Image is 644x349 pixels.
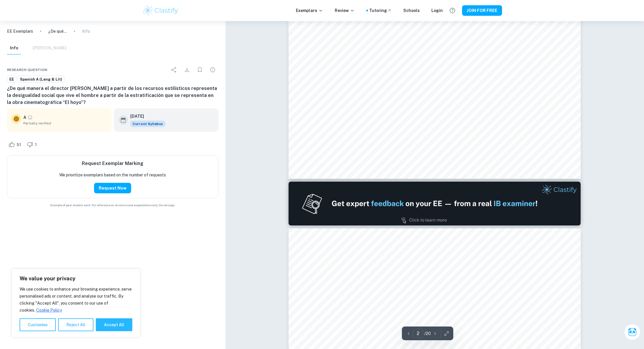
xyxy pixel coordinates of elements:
[25,140,40,149] div: Dislike
[289,182,581,225] img: Ad
[82,28,90,34] p: Info
[369,7,392,14] a: Tutoring
[32,142,40,148] span: 1
[48,28,67,34] p: ¿De qué manera el director [PERSON_NAME] a partir de los recursos estilísticos representa la desi...
[96,318,132,331] button: Accept All
[7,67,47,72] span: Research question
[7,77,16,82] span: EE
[335,7,355,14] p: Review
[431,7,443,14] a: Login
[18,77,64,82] span: Spanish A (Lang & Lit)
[447,6,457,15] button: Help and Feedback
[462,5,502,16] button: JOIN FOR FREE
[181,64,193,76] div: Download
[194,64,206,76] div: Bookmark
[142,5,179,16] img: Clastify logo
[7,76,16,83] a: EE
[403,7,420,14] a: Schools
[624,324,640,340] button: Ask Clai
[20,318,56,331] button: Customise
[20,275,132,282] p: We value your privacy
[130,121,165,127] span: Current Syllabus
[36,308,62,313] a: Cookie Policy
[7,140,24,149] div: Like
[27,115,33,120] a: Grade partially verified
[207,64,218,76] div: Report issue
[18,76,65,83] a: Spanish A (Lang & Lit)
[424,330,431,337] p: / 20
[7,85,218,106] h6: ¿De qué manera el director [PERSON_NAME] a partir de los recursos estilísticos representa la desi...
[94,183,131,193] button: Request Now
[7,203,218,207] span: Example of past student work. For reference on structure and expectations only. Do not copy.
[59,172,166,178] p: We prioritize exemplars based on the number of requests
[7,42,21,55] button: Info
[20,286,132,314] p: We use cookies to enhance your browsing experience, serve personalised ads or content, and analys...
[82,160,143,167] h6: Request Exemplar Marking
[23,121,107,126] span: Partially verified
[58,318,93,331] button: Reject All
[12,269,140,337] div: We value your privacy
[13,142,24,148] span: 51
[130,121,165,127] div: This exemplar is based on the current syllabus. Feel free to refer to it for inspiration/ideas wh...
[130,113,161,119] h6: [DATE]
[7,28,33,34] a: EE Exemplars
[168,64,180,76] div: Share
[23,114,26,121] p: A
[296,7,323,14] p: Exemplars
